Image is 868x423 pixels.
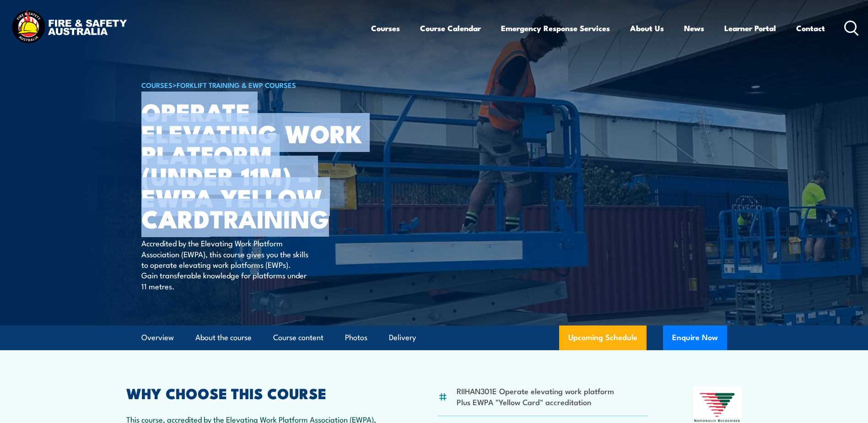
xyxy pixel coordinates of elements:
li: RIIHAN301E Operate elevating work platform [457,385,614,396]
a: About Us [630,16,664,40]
strong: TRAINING [210,199,329,237]
a: Emergency Response Services [501,16,610,40]
a: Photos [345,325,367,350]
a: Delivery [389,325,416,350]
h2: WHY CHOOSE THIS COURSE [126,386,394,399]
h1: Operate Elevating Work Platform (under 11m) – EWPA Yellow Card [141,101,367,229]
a: News [684,16,704,40]
a: COURSES [141,80,173,90]
a: About the course [195,325,252,350]
li: Plus EWPA "Yellow Card" accreditation [457,396,614,407]
button: Enquire Now [663,325,727,350]
a: Overview [141,325,174,350]
a: Learner Portal [724,16,776,40]
a: Contact [796,16,825,40]
a: Course content [273,325,323,350]
a: Forklift Training & EWP Courses [177,80,296,90]
a: Course Calendar [420,16,481,40]
a: Upcoming Schedule [559,325,647,350]
a: Courses [371,16,400,40]
p: Accredited by the Elevating Work Platform Association (EWPA), this course gives you the skills to... [141,238,308,291]
h6: > [141,79,367,90]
